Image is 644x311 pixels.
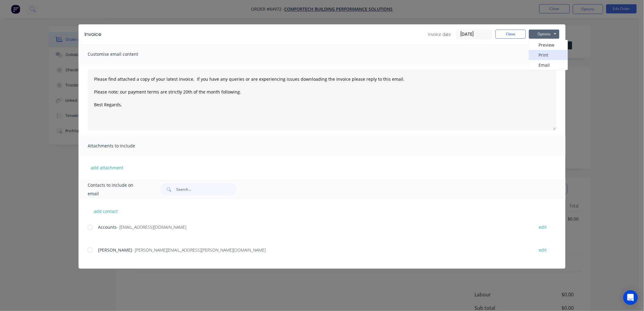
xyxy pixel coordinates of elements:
[529,60,568,70] button: Email
[176,183,236,196] input: Search...
[529,30,559,39] button: Options
[132,247,266,253] span: - [PERSON_NAME][EMAIL_ADDRESS][PERSON_NAME][DOMAIN_NAME]
[428,31,451,37] span: Invoice date
[88,163,126,172] button: add attachment
[529,40,568,50] button: Preview
[85,31,101,38] div: Invoice
[88,207,124,216] button: add contact
[529,50,568,60] button: Print
[623,290,638,305] div: Open Intercom Messenger
[88,181,145,198] span: Contacts to include on email
[117,224,186,230] span: - [EMAIL_ADDRESS][DOMAIN_NAME]
[88,142,155,150] span: Attachments to include
[535,223,551,231] button: edit
[495,30,526,39] button: Close
[88,50,155,58] span: Customise email content
[535,246,551,254] button: edit
[98,247,132,253] span: [PERSON_NAME]
[98,224,117,230] span: Accounts
[88,69,556,130] textarea: Please find attached a copy of your latest invoice. If you have any queries or are experiencing i...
